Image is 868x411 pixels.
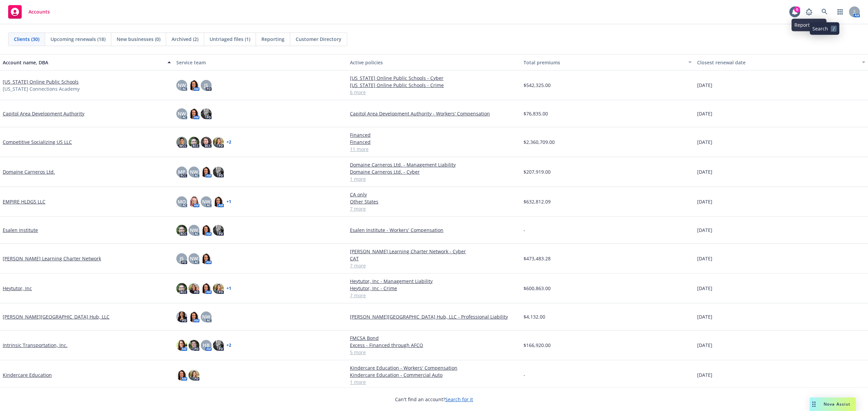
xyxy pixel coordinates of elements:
a: Financed [350,131,518,138]
a: Kindercare Education [3,371,52,378]
span: NW [190,226,198,234]
span: [DATE] [697,342,712,349]
span: JS [180,255,184,262]
div: 6 [794,6,800,13]
span: [DATE] [697,371,712,378]
a: [US_STATE] Online Public Schools [3,78,79,85]
div: Total premiums [524,59,684,66]
span: Can't find an account? [395,396,473,403]
span: $166,920.00 [524,342,551,349]
span: MQ [178,198,186,205]
a: [PERSON_NAME][GEOGRAPHIC_DATA] Hub, LLC - Professional Liability [350,313,518,320]
span: NW [190,255,198,262]
a: Heytutor, Inc - Management Liability [350,278,518,285]
span: [US_STATE] Connections Academy [3,85,80,92]
div: Account name, DBA [3,59,163,66]
a: Accounts [5,2,53,21]
button: Closest renewal date [694,54,868,70]
a: Heytutor, Inc [3,285,32,292]
img: photo [189,196,199,207]
span: NW [178,110,186,117]
span: $542,325.00 [524,82,551,89]
img: photo [189,137,199,148]
a: Kindercare Education - Commercial Auto [350,371,518,378]
span: Untriaged files (1) [210,36,250,43]
a: Search for it [445,396,473,403]
span: [DATE] [697,313,712,320]
a: CA only [350,191,518,198]
a: + 2 [226,343,231,347]
a: Heytutor, Inc - Crime [350,285,518,292]
img: photo [176,311,187,322]
span: $2,360,709.00 [524,138,555,146]
span: - [524,371,525,378]
a: Domaine Carneros Ltd. - Cyber [350,168,518,175]
span: NW [202,313,210,320]
a: FMCSA Bond [350,334,518,342]
a: + 1 [226,200,231,204]
a: + 2 [226,140,231,144]
img: photo [189,370,199,381]
a: Financed [350,138,518,146]
span: Nova Assist [824,401,850,407]
span: Customer Directory [296,36,341,43]
span: Accounts [28,9,50,15]
a: Intrinsic Transportation, Inc. [3,342,67,349]
span: [DATE] [697,255,712,262]
img: photo [176,340,187,351]
span: $76,835.00 [524,110,548,117]
span: [DATE] [697,226,712,234]
img: photo [189,108,199,119]
img: photo [176,283,187,294]
div: Service team [176,59,344,66]
img: photo [189,340,199,351]
a: 7 more [350,205,518,212]
button: Nova Assist [810,397,856,411]
a: Capitol Area Development Authority - Workers' Compensation [350,110,518,117]
img: photo [201,253,212,264]
img: photo [213,196,224,207]
a: Other States [350,198,518,205]
span: New businesses (0) [117,36,160,43]
span: - [524,226,525,234]
span: [DATE] [697,110,712,117]
img: photo [213,167,224,177]
button: Total premiums [521,54,694,70]
a: [US_STATE] Online Public Schools - Cyber [350,74,518,82]
a: Esalen Institute - Workers' Compensation [350,226,518,234]
span: $600,863.00 [524,285,551,292]
img: photo [201,225,212,236]
span: Reporting [261,36,284,43]
span: [DATE] [697,138,712,146]
a: + 1 [226,286,231,290]
span: NW [202,198,210,205]
span: [DATE] [697,198,712,205]
a: Kindercare Education - Workers' Compensation [350,364,518,371]
img: photo [213,340,224,351]
img: photo [201,108,212,119]
span: Clients (30) [14,36,39,43]
img: photo [201,167,212,177]
span: HB [203,342,210,349]
div: Closest renewal date [697,59,858,66]
span: NW [178,82,186,89]
img: photo [176,137,187,148]
a: 1 more [350,175,518,182]
img: photo [213,225,224,236]
a: Report a Bug [802,5,816,19]
a: Capitol Area Development Authority [3,110,84,117]
div: Drag to move [810,397,818,411]
a: Esalen Institute [3,226,38,234]
a: Domaine Carneros Ltd. - Management Liability [350,161,518,168]
span: [DATE] [697,168,712,175]
a: 11 more [350,146,518,153]
span: $207,919.00 [524,168,551,175]
a: Domaine Carneros Ltd. [3,168,55,175]
a: CAT [350,255,518,262]
a: 5 more [350,349,518,356]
